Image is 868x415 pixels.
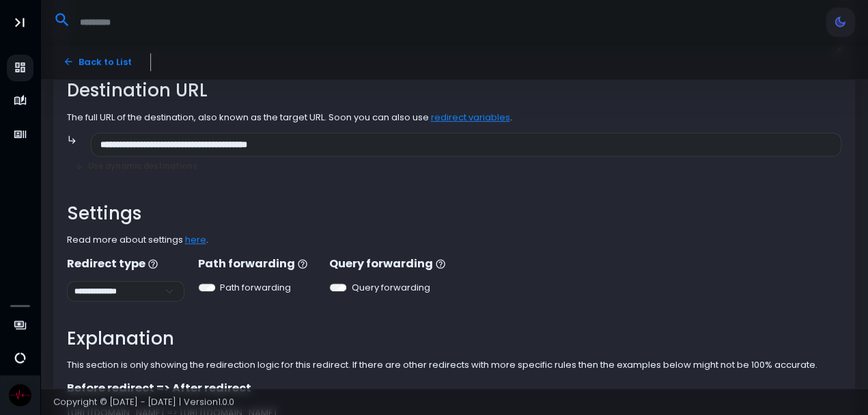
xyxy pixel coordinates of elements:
[220,281,291,295] label: Path forwarding
[67,256,185,272] p: Redirect type
[67,111,842,124] p: The full URL of the destination, also known as the target URL. Soon you can also use .
[198,256,316,272] p: Path forwarding
[67,80,842,101] h2: Destination URL
[53,50,141,74] a: Back to List
[9,384,31,407] img: Avatar
[53,395,234,408] span: Copyright © [DATE] - [DATE] | Version 1.0.0
[67,358,842,372] p: This section is only showing the redirection logic for this redirect. If there are other redirect...
[67,233,842,247] p: Read more about settings .
[67,380,842,397] p: Before redirect => After redirect
[7,10,33,36] button: Toggle Aside
[329,256,447,272] p: Query forwarding
[67,157,206,176] button: Use dynamic destinations
[185,233,206,246] a: here
[431,111,510,124] a: redirect variables
[67,203,842,224] h2: Settings
[67,328,842,349] h2: Explanation
[352,281,430,295] label: Query forwarding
